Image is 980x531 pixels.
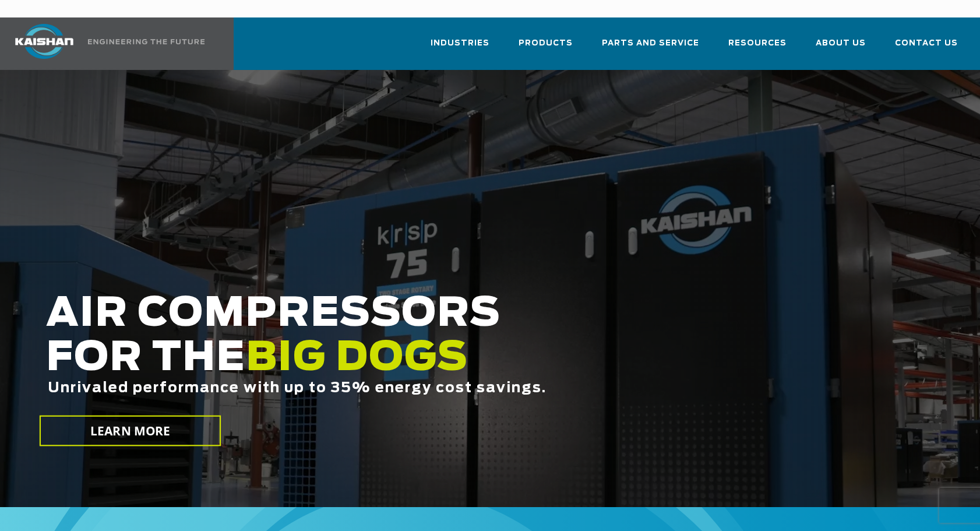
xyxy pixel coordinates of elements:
[431,28,489,68] a: Industries
[46,292,784,432] h2: AIR COMPRESSORS FOR THE
[519,37,573,50] span: Products
[602,37,699,50] span: Parts and Service
[816,28,866,68] a: About Us
[895,28,958,68] a: Contact Us
[728,37,787,50] span: Resources
[48,381,547,395] span: Unrivaled performance with up to 35% energy cost savings.
[1,24,88,59] img: kaishan logo
[246,339,468,378] span: BIG DOGS
[1,17,207,70] a: Kaishan USA
[728,28,787,68] a: Resources
[88,39,205,44] img: Engineering the future
[519,28,573,68] a: Products
[602,28,699,68] a: Parts and Service
[90,423,171,439] span: LEARN MORE
[431,37,489,50] span: Industries
[816,37,866,50] span: About Us
[40,416,221,446] a: LEARN MORE
[895,37,958,50] span: Contact Us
